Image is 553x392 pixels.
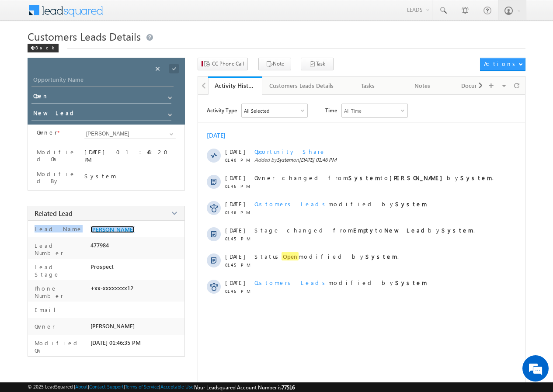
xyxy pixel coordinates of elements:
[282,252,299,260] span: Open
[277,156,293,163] span: System
[344,108,362,114] div: All Time
[262,76,341,95] a: Customers Leads Details
[28,29,141,43] span: Customers Leads Details
[37,149,77,163] label: Modified On
[348,80,388,91] div: Tasks
[32,306,63,313] label: Email
[225,288,251,294] span: 01:45 PM
[90,284,133,291] span: +xx-xxxxxxxx12
[32,242,87,257] label: Lead Number
[254,252,399,260] span: Status modified by .
[460,174,492,181] strong: System
[225,184,251,189] span: 01:46 PM
[163,108,174,117] a: Show All Items
[225,279,245,286] span: [DATE]
[395,279,427,286] strong: System
[212,60,244,68] span: CC Phone Call
[484,60,518,68] div: Actions
[225,253,245,260] span: [DATE]
[225,157,251,163] span: 01:46 PM
[242,104,307,117] div: All Selected
[442,226,473,234] strong: System
[244,108,269,114] div: All Selected
[32,263,87,278] label: Lead Stage
[365,253,397,260] strong: System
[254,279,427,286] span: modified by
[28,44,59,52] div: Back
[32,323,55,330] label: Owner
[89,384,124,389] a: Contact Support
[254,156,509,163] span: Added by on
[299,156,337,163] span: [DATE] 01:46 PM
[208,76,262,94] li: Activity History
[254,200,427,208] span: modified by
[225,262,251,267] span: 01:45 PM
[207,104,237,117] span: Activity Type
[90,242,109,249] span: 477984
[225,236,251,241] span: 01:45 PM
[480,58,525,71] button: Actions
[35,209,73,218] span: Related Lead
[215,81,256,90] div: Activity History
[282,384,295,391] span: 77516
[254,174,494,181] span: Owner changed from to by .
[160,384,194,389] a: Acceptable Use
[269,80,334,91] div: Customers Leads Details
[32,225,83,232] label: Lead Name
[254,148,326,155] span: Opportunity Share
[90,226,135,233] a: [PERSON_NAME]
[84,172,176,180] div: System
[84,129,176,139] input: Type to Search
[90,339,141,346] span: [DATE] 01:46:35 PM
[353,226,375,234] strong: Empty
[32,339,87,354] label: Modified On
[90,323,135,330] span: [PERSON_NAME]
[45,46,147,57] div: Chat with us now
[225,174,245,181] span: [DATE]
[37,170,77,184] label: Modified By
[254,226,475,234] span: Stage changed from to by .
[403,80,442,91] div: Notes
[225,210,251,215] span: 01:46 PM
[225,148,245,155] span: [DATE]
[31,90,171,104] input: Status
[15,46,37,57] img: d_60004797649_company_0_60004797649
[450,76,504,95] a: Documents
[207,131,235,139] div: [DATE]
[395,200,427,208] strong: System
[90,263,114,270] span: Prospect
[301,58,334,70] button: Task
[384,226,428,234] strong: New Lead
[258,58,291,70] button: Note
[254,279,328,286] span: Customers Leads
[143,4,164,25] div: Minimize live chat window
[198,58,248,70] button: CC Phone Call
[348,174,380,181] strong: System
[341,76,396,95] a: Tasks
[31,75,174,87] input: Opportunity Name Opportunity Name
[254,200,328,208] span: Customers Leads
[75,384,88,389] a: About
[195,384,295,391] span: Your Leadsquared Account Number is
[125,384,159,389] a: Terms of Service
[325,104,337,117] span: Time
[84,148,176,163] div: [DATE] 01:46:20 PM
[396,76,450,95] a: Notes
[119,269,159,281] em: Start Chat
[31,108,171,121] input: Stage
[390,174,447,181] strong: [PERSON_NAME]
[37,129,57,136] label: Owner
[225,200,245,208] span: [DATE]
[11,81,160,262] textarea: Type your message and hit 'Enter'
[225,226,245,234] span: [DATE]
[32,284,87,299] label: Phone Number
[208,76,262,95] a: Activity History
[28,384,295,391] span: © 2025 LeadSquared | | | | |
[165,130,176,139] a: Show All Items
[163,91,174,100] a: Show All Items
[457,80,496,91] div: Documents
